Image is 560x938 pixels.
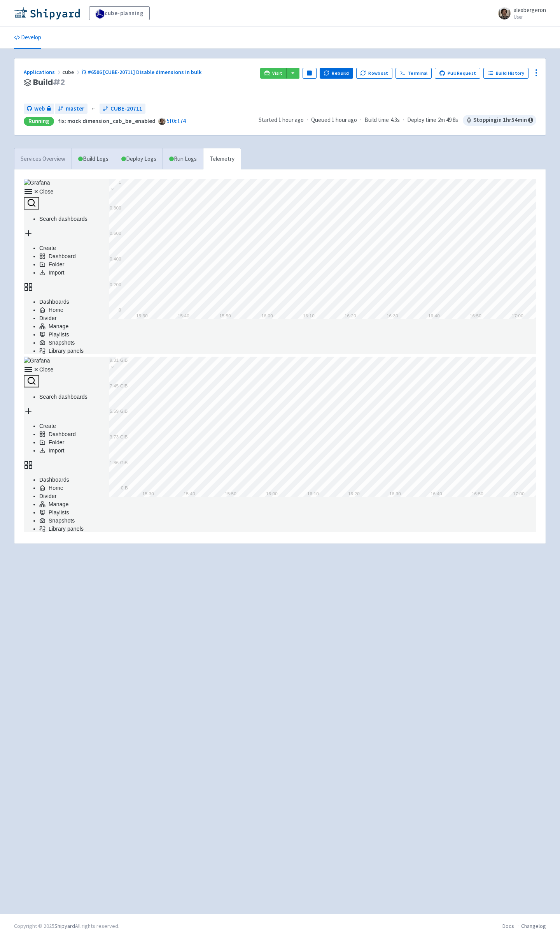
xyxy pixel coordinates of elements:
time: 1 hour ago [278,116,304,123]
a: web [24,104,54,114]
a: Build History [483,68,528,79]
span: Visit [272,70,282,76]
a: Dashboards [16,120,45,126]
span: CUBE-20711 [110,104,142,113]
a: Import [16,91,41,97]
a: CUBE-20711 [100,104,145,114]
a: Deploy Logs [115,148,163,170]
a: Divider [16,136,33,143]
span: # 2 [53,77,65,88]
a: master [55,104,87,114]
a: Docs [502,922,514,929]
span: Close [9,10,30,16]
span: Build time [364,116,389,125]
a: Dashboard [16,74,52,81]
span: Search dashboards [16,37,64,43]
a: Manage [16,144,45,151]
a: Snapshots [16,161,51,167]
a: 5f0c174 [167,117,185,125]
a: Create [16,66,32,72]
span: Queued [311,116,357,123]
a: Build Logs [72,148,115,170]
small: User [514,14,546,19]
span: Started [259,116,304,123]
span: Deploy time [407,116,436,125]
div: · · · [259,115,536,126]
span: cube [62,69,81,76]
a: Services Overview [14,148,72,170]
a: Library panels [16,169,60,175]
span: web [34,104,45,113]
a: Applications [24,69,62,76]
span: Build [33,78,65,87]
a: alexbergeron User [493,7,546,19]
button: Pause [303,68,317,79]
a: Playlists [16,153,45,159]
a: Develop [14,27,41,49]
time: 1 hour ago [332,116,357,123]
a: Pull Request [435,68,480,79]
div: Running [24,117,54,126]
span: master [66,104,84,113]
a: Folder [16,83,41,89]
a: Home [16,128,40,134]
a: Run Logs [163,148,203,170]
a: cube-planning [89,6,150,20]
a: #6506 [CUBE-20711] Disable dimensions in bulk [81,69,203,76]
a: Shipyard [54,922,75,929]
span: 2m 49.8s [438,116,458,125]
span: ← [91,104,96,113]
span: Stopping in 1 hr 54 min [463,115,536,126]
a: Visit [260,68,287,79]
button: Rowboat [356,68,393,79]
strong: fix: mock dimension_cab_be_enabled [58,117,156,125]
a: Telemetry [203,148,241,170]
a: Changelog [521,922,546,929]
span: 4.3s [390,116,400,125]
span: alexbergeron [514,6,546,14]
a: Terminal [395,68,432,79]
div: Copyright © 2025 All rights reserved. [14,922,119,930]
img: Shipyard logo [14,7,80,19]
button: Rebuild [320,68,353,79]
